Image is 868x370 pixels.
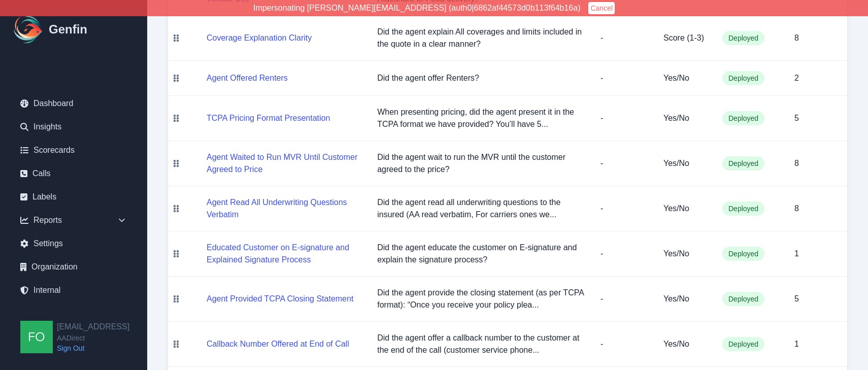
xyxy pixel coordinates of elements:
p: Did the agent wait to run the MVR until the customer agreed to the price? [377,151,584,176]
span: Deployed [722,111,764,125]
span: Deployed [722,71,764,85]
a: Calls [12,163,135,184]
span: Deployed [722,31,764,45]
span: 1 [794,249,799,258]
span: Deployed [722,247,764,261]
a: Internal [12,280,135,300]
a: Agent Waited to Run MVR Until Customer Agreed to Price [207,165,361,174]
h1: Genfin [49,21,87,38]
button: Callback Number Offered at End of Call [207,338,349,350]
a: Agent Provided TCPA Closing Statement [207,294,353,303]
a: Scorecards [12,140,135,160]
a: Callback Number Offered at End of Call [207,340,349,348]
button: Coverage Explanation Clarity [207,32,312,44]
p: Did the agent educate the customer on E-signature and explain the signature process? [377,242,584,266]
button: Agent Waited to Run MVR Until Customer Agreed to Price [207,151,361,176]
h5: Yes/No [663,157,706,170]
span: 2 [794,74,799,82]
a: Labels [12,187,135,207]
p: - [600,72,645,84]
span: Deployed [722,201,764,216]
a: Coverage Explanation Clarity [207,33,312,42]
a: Agent Read All Underwriting Questions Verbatim [207,210,361,219]
p: - [600,32,645,44]
p: - [600,248,645,260]
span: Deployed [722,337,764,351]
button: Educated Customer on E-signature and Explained Signature Process [207,242,361,266]
a: Sign Out [57,343,129,353]
span: 5 [794,294,799,303]
span: 8 [794,33,799,42]
button: Agent Offered Renters [207,72,288,84]
a: Agent Offered Renters [207,74,288,82]
p: When presenting pricing, did the agent present it in the TCPA format we have provided? You’ll hav... [377,106,584,130]
button: Agent Provided TCPA Closing Statement [207,293,353,305]
p: - [600,112,645,124]
img: Logo [12,13,45,46]
a: Insights [12,117,135,137]
p: Did the agent offer a callback number to the customer at the end of the call (customer service ph... [377,332,584,356]
span: Deployed [722,156,764,171]
h5: Yes/No [663,293,706,305]
a: Dashboard [12,93,135,114]
span: 8 [794,159,799,167]
h2: [EMAIL_ADDRESS] [57,321,129,333]
a: Educated Customer on E-signature and Explained Signature Process [207,255,361,264]
button: Agent Read All Underwriting Questions Verbatim [207,196,361,221]
h5: Yes/No [663,248,706,260]
span: 5 [794,114,799,122]
a: Organization [12,257,135,277]
p: Did the agent provide the closing statement (as per TCPA format): “Once you receive your policy p... [377,287,584,311]
span: ( 1 - 3 ) [685,33,704,42]
p: - [600,293,645,305]
h5: Yes/No [663,112,706,124]
p: Did the agent offer Renters? [377,72,584,84]
p: - [600,157,645,170]
button: TCPA Pricing Format Presentation [207,112,330,124]
p: - [600,203,645,215]
p: Did the agent read all underwriting questions to the insured (AA read verbatim, For carriers ones... [377,196,584,221]
span: 8 [794,204,799,213]
h5: Yes/No [663,338,706,350]
img: founders@genfin.ai [20,321,53,353]
p: Did the agent explain All coverages and limits included in the quote in a clear manner? [377,26,584,50]
a: TCPA Pricing Format Presentation [207,114,330,122]
a: Settings [12,233,135,254]
span: 1 [794,340,799,348]
p: - [600,338,645,350]
span: Deployed [722,292,764,306]
h5: Yes/No [663,72,706,84]
span: AADirect [57,333,129,343]
h5: Yes/No [663,203,706,215]
h5: Score [663,32,706,44]
div: Reports [12,210,135,230]
button: Cancel [588,2,615,14]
